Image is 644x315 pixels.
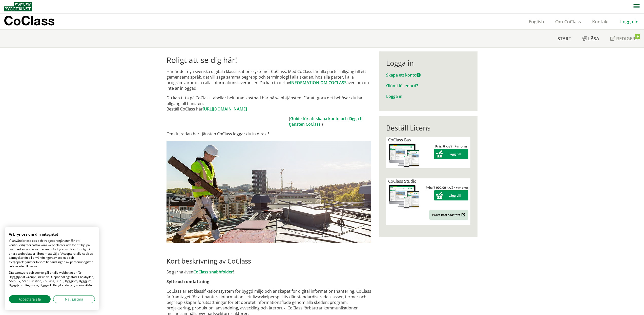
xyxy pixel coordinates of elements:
[434,149,468,159] button: Lägg till
[552,30,577,47] a: Start
[167,279,209,284] strong: Syfte och omfattning
[167,257,371,265] h2: Kort beskrivning av CoClass
[9,232,95,237] h2: Vi bryr oss om din integritet
[434,193,468,198] a: Lägg till
[388,137,411,143] span: CoClass Bas
[289,116,364,127] a: Guide för att skapa konto och lägga till tjänsten CoClass
[434,152,468,156] a: Lägg till
[9,271,95,288] p: Ditt samtycke och cookie gäller alla webbplatser för "Byggtjänst Group", inklusive: Upphandlingss...
[167,131,371,137] p: Om du redan har tjänsten CoClass loggar du in direkt!
[167,55,371,65] h1: Roligt att se dig här!
[167,141,371,243] img: login.jpg
[290,80,346,85] a: INFORMATION OM COCLASS
[19,297,41,302] span: Acceptera alla
[386,94,402,99] a: Logga in
[388,178,417,184] span: CoClass Studio
[550,18,587,25] a: Om CoClass
[65,297,83,302] span: Nej, justera
[429,210,468,220] a: Prova kostnadsfritt
[388,184,421,210] img: coclass-license.jpg
[167,69,371,91] p: Här är det nya svenska digitala klassifikationssystemet CoClass. Med CoClass får alla parter till...
[9,239,95,269] p: Vi använder cookies och tredjepartstjänster för att kontinuerligt förbättra våra webbplatser och ...
[4,2,32,11] img: Svensk Byggtjänst
[386,72,421,78] a: Skapa ett konto
[167,95,371,112] p: Du kan titta på CoClass tabeller helt utan kostnad här på webbtjänsten. För att göra det behöver ...
[289,116,371,127] td: ( .)
[9,295,51,303] button: Acceptera alla cookies
[426,185,468,190] strong: Pris: 7 900,00 kr/år + moms
[386,123,470,132] div: Beställ Licens
[435,144,467,149] strong: Pris: 0 kr/år + moms
[388,143,421,168] img: coclass-license.jpg
[588,35,599,42] span: Läsa
[577,30,605,47] a: Läsa
[615,18,644,25] a: Logga in
[523,18,550,25] a: English
[557,35,571,42] span: Start
[4,14,66,29] a: CoClass
[386,83,418,88] a: Glömt lösenord?
[587,18,615,25] a: Kontakt
[203,106,247,112] a: [URL][DOMAIN_NAME]
[386,59,470,67] div: Logga in
[4,18,55,24] p: CoClass
[193,269,233,275] a: CoClass snabbfolder
[461,213,465,217] img: Outbound.png
[53,295,95,303] button: Justera cookie preferenser
[434,190,468,200] button: Lägg till
[167,269,371,275] p: Se gärna även !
